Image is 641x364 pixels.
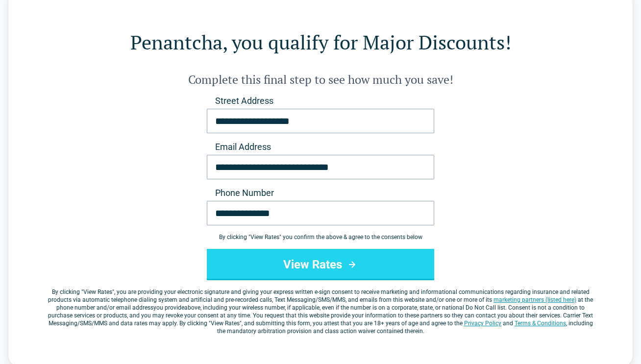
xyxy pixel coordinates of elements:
a: Terms & Conditions [515,320,566,327]
span: View Rates [83,289,112,295]
a: Privacy Policy [464,320,501,327]
label: Email Address [207,141,434,153]
label: By clicking " ", you are providing your electronic signature and giving your express written e-si... [48,288,593,335]
label: Phone Number [207,187,434,199]
a: marketing partners (listed here) [493,296,576,303]
div: By clicking " View Rates " you confirm the above & agree to the consents below [207,233,434,241]
button: View Rates [207,249,434,280]
h2: Complete this final step to see how much you save! [48,72,593,87]
label: Street Address [207,95,434,107]
h1: Penantcha, you qualify for Major Discounts! [48,28,593,56]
